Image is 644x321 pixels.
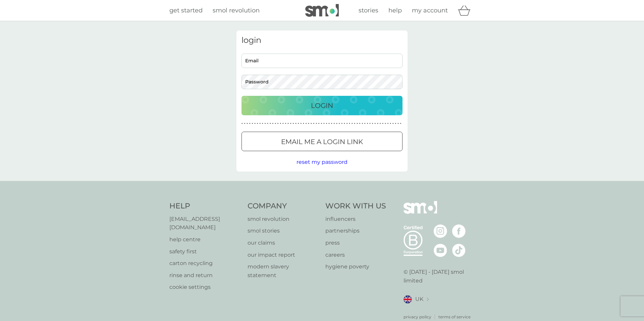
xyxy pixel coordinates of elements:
p: ● [321,122,322,125]
span: help [388,7,402,14]
p: ● [295,122,297,125]
p: ● [375,122,376,125]
p: ● [382,122,383,125]
a: help [388,6,402,15]
img: select a new location [427,298,429,301]
p: ● [252,122,253,125]
a: smol stories [248,227,319,235]
p: ● [257,122,258,125]
span: get started [169,7,203,14]
a: smol revolution [213,6,260,15]
img: smol [404,201,437,224]
a: smol revolution [248,215,319,223]
a: press [325,239,386,247]
a: modern slavery statement [248,262,319,279]
p: our impact report [248,251,319,259]
p: ● [369,122,371,125]
p: ● [380,122,381,125]
p: ● [241,122,243,125]
p: ● [359,122,361,125]
p: ● [326,122,327,125]
p: ● [354,122,356,125]
p: ● [349,122,350,125]
p: ● [277,122,279,125]
p: ● [244,122,246,125]
a: [EMAIL_ADDRESS][DOMAIN_NAME] [169,215,241,232]
p: ● [254,122,256,125]
p: Email me a login link [281,136,363,147]
p: ● [387,122,389,125]
p: ● [323,122,325,125]
p: ● [270,122,271,125]
a: hygiene poverty [325,262,386,271]
p: ● [372,122,373,125]
p: © [DATE] - [DATE] smol limited [404,268,475,285]
a: partnerships [325,227,386,235]
p: ● [400,122,401,125]
div: basket [458,4,475,17]
h4: Work With Us [325,201,386,211]
p: ● [392,122,394,125]
span: reset my password [297,159,347,165]
p: ● [259,122,261,125]
p: ● [341,122,342,125]
p: ● [362,122,363,125]
a: terms of service [438,314,471,320]
p: ● [364,122,366,125]
img: visit the smol Youtube page [434,244,447,257]
p: ● [300,122,302,125]
p: ● [249,122,251,125]
button: reset my password [297,158,347,167]
p: carton recycling [169,259,241,268]
p: ● [306,122,307,125]
p: ● [290,122,291,125]
p: ● [352,122,353,125]
button: Email me a login link [241,132,402,151]
p: ● [385,122,386,125]
span: UK [415,295,423,304]
p: ● [395,122,396,125]
p: ● [336,122,337,125]
a: privacy policy [404,314,431,320]
a: our claims [248,239,319,247]
p: ● [313,122,315,125]
span: smol revolution [213,7,260,14]
a: careers [325,251,386,259]
p: ● [275,122,276,125]
a: safety first [169,247,241,256]
p: ● [318,122,320,125]
a: my account [412,6,448,15]
p: ● [311,122,312,125]
p: ● [272,122,274,125]
img: visit the smol Facebook page [452,224,466,238]
p: Login [311,100,333,111]
p: ● [334,122,335,125]
a: influencers [325,215,386,223]
a: rinse and return [169,271,241,280]
img: visit the smol Tiktok page [452,244,466,257]
p: ● [280,122,281,125]
p: ● [346,122,348,125]
p: ● [331,122,332,125]
p: ● [367,122,368,125]
img: UK flag [404,295,412,304]
p: ● [293,122,294,125]
p: ● [247,122,248,125]
p: ● [397,122,399,125]
p: ● [282,122,284,125]
h4: Help [169,201,241,211]
p: ● [265,122,266,125]
a: cookie settings [169,283,241,292]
